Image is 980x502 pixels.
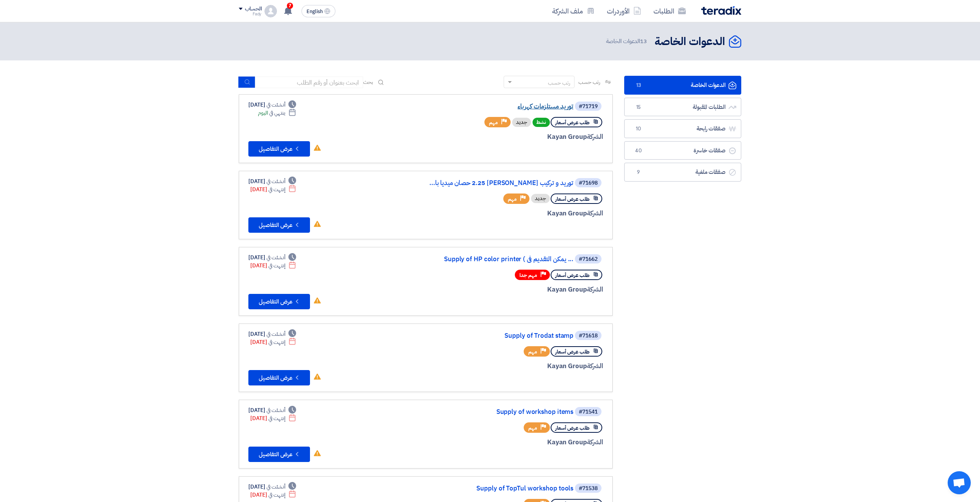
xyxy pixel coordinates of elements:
[248,217,310,233] button: عرض التفاصيل
[248,177,296,185] div: [DATE]
[701,6,741,15] img: Teradix logo
[579,104,598,109] div: #71719
[601,2,647,20] a: الأوردرات
[266,406,285,414] span: أنشئت في
[268,491,285,499] span: إنتهت في
[266,483,285,491] span: أنشئت في
[250,262,296,270] div: [DATE]
[248,254,296,262] div: [DATE]
[245,6,261,12] div: الحساب
[587,285,603,294] span: الشركة
[287,3,293,9] span: 7
[579,486,598,491] div: #71538
[634,103,643,111] span: 15
[634,147,643,155] span: 40
[555,272,590,279] span: طلب عرض أسعار
[634,125,643,133] span: 10
[268,338,285,346] span: إنتهت في
[655,34,725,49] h2: الدعوات الخاصة
[266,101,285,109] span: أنشئت في
[250,338,296,346] div: [DATE]
[489,119,498,126] span: مهم
[579,333,598,339] div: #71618
[948,471,971,494] div: Open chat
[419,103,573,110] a: توريد مستلزمات كهرباء
[647,2,692,20] a: الطلبات
[587,208,603,218] span: الشركة
[302,5,335,17] button: English
[266,330,285,338] span: أنشئت في
[418,361,603,371] div: Kayan Group
[268,185,285,193] span: إنتهت في
[248,330,296,338] div: [DATE]
[624,76,741,95] a: الدعوات الخاصة13
[248,294,310,309] button: عرض التفاصيل
[528,348,537,355] span: مهم
[587,437,603,447] span: الشركة
[268,414,285,422] span: إنتهت في
[248,406,296,414] div: [DATE]
[533,118,550,127] span: نشط
[266,254,285,262] span: أنشئت في
[266,177,285,185] span: أنشئت في
[624,163,741,182] a: صفقات ملغية9
[512,118,531,127] div: جديد
[555,348,590,355] span: طلب عرض أسعار
[419,485,573,492] a: Supply of TopTul workshop tools
[555,119,590,126] span: طلب عرض أسعار
[250,491,296,499] div: [DATE]
[248,447,310,462] button: عرض التفاصيل
[248,370,310,385] button: عرض التفاصيل
[531,194,550,203] div: جديد
[548,79,570,87] div: رتب حسب
[419,180,573,187] a: توريد و تركيب [PERSON_NAME] 2.25 حصان ميديا با...
[419,409,573,415] a: Supply of workshop items
[269,109,285,117] span: ينتهي في
[519,272,537,279] span: مهم جدا
[555,424,590,432] span: طلب عرض أسعار
[634,82,643,89] span: 13
[587,132,603,142] span: الشركة
[528,424,537,432] span: مهم
[418,208,603,218] div: Kayan Group
[419,332,573,339] a: Supply of Trodat stamp
[579,180,598,186] div: #71698
[579,409,598,415] div: #71541
[250,414,296,422] div: [DATE]
[578,78,600,86] span: رتب حسب
[606,37,648,46] span: الدعوات الخاصة
[419,256,573,263] a: Supply of HP color printer ( يمكن التقديم فى ...
[248,101,296,109] div: [DATE]
[258,109,296,117] div: اليوم
[239,12,261,16] div: Fady
[508,195,517,203] span: مهم
[634,168,643,176] span: 9
[248,141,310,157] button: عرض التفاصيل
[579,257,598,262] div: #71662
[546,2,601,20] a: ملف الشركة
[640,37,647,45] span: 13
[587,361,603,371] span: الشركة
[555,195,590,203] span: طلب عرض أسعار
[624,141,741,160] a: صفقات خاسرة40
[418,285,603,295] div: Kayan Group
[624,98,741,117] a: الطلبات المقبولة15
[418,437,603,447] div: Kayan Group
[255,77,363,88] input: ابحث بعنوان أو رقم الطلب
[624,119,741,138] a: صفقات رابحة10
[363,78,373,86] span: بحث
[250,185,296,193] div: [DATE]
[248,483,296,491] div: [DATE]
[268,262,285,270] span: إنتهت في
[307,9,323,14] span: English
[265,5,277,17] img: profile_test.png
[418,132,603,142] div: Kayan Group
